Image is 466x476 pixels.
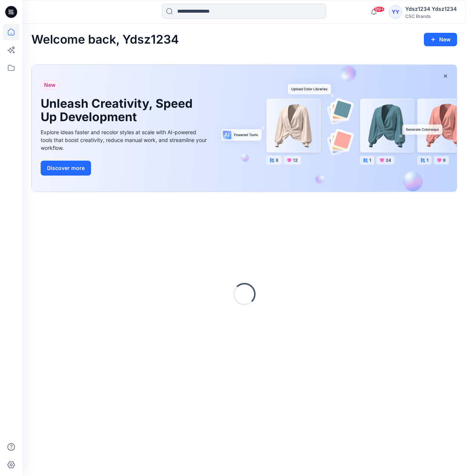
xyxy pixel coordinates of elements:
[424,33,457,46] button: New
[405,13,457,19] div: CSC Brands
[44,81,56,89] span: New
[41,161,209,176] a: Discover more
[389,5,402,19] div: YY
[373,6,385,12] span: 99+
[405,4,457,13] div: Ydsz1234 Ydsz1234
[41,161,91,176] button: Discover more
[41,128,209,152] div: Explore ideas faster and recolor styles at scale with AI-powered tools that boost creativity, red...
[31,33,179,47] h2: Welcome back, Ydsz1234
[41,97,197,124] h1: Unleash Creativity, Speed Up Development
